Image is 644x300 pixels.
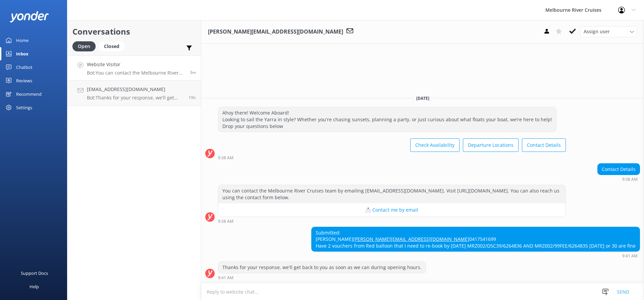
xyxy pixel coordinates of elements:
a: Open [72,42,99,50]
div: Ahoy there! Welcome Aboard! Looking to sail the Yarra in style? Whether you're chasing sunsets, p... [218,107,556,132]
h3: [PERSON_NAME][EMAIL_ADDRESS][DOMAIN_NAME] [208,28,343,36]
div: Reviews [16,74,32,87]
div: 09:38am 12-Aug-2025 (UTC +10:00) Australia/Sydney [218,219,566,223]
h2: Conversations [72,25,196,38]
strong: 9:41 AM [218,276,233,280]
div: 09:41am 12-Aug-2025 (UTC +10:00) Australia/Sydney [218,275,426,280]
div: Open [72,41,96,51]
h4: [EMAIL_ADDRESS][DOMAIN_NAME] [87,86,183,93]
a: Website VisitorBot:You can contact the Melbourne River Cruises team by emailing [EMAIL_ADDRESS][D... [67,55,201,81]
button: 📩 Contact me by email [218,203,566,217]
div: Recommend [16,87,42,101]
div: Closed [99,41,124,51]
strong: 9:38 AM [218,156,233,160]
button: Contact Details [522,138,566,152]
a: [EMAIL_ADDRESS][DOMAIN_NAME]Bot:Thanks for your response, we'll get back to you as soon as we can... [67,81,201,106]
div: Home [16,34,29,47]
a: [PERSON_NAME][EMAIL_ADDRESS][DOMAIN_NAME] [353,236,469,242]
div: 09:41am 12-Aug-2025 (UTC +10:00) Australia/Sydney [311,253,640,258]
div: Assign User [580,26,637,37]
span: 02:27pm 11-Aug-2025 (UTC +10:00) Australia/Sydney [189,95,196,100]
img: yonder-white-logo.png [10,11,49,22]
button: Check Availability [410,138,460,152]
div: Contact Details [598,164,640,175]
div: 09:38am 12-Aug-2025 (UTC +10:00) Australia/Sydney [597,177,640,181]
strong: 9:41 AM [622,254,638,258]
button: Departure Locations [463,138,519,152]
div: Settings [16,101,32,114]
a: Closed [99,42,128,50]
div: You can contact the Melbourne River Cruises team by emailing [EMAIL_ADDRESS][DOMAIN_NAME]. Visit ... [218,185,566,203]
div: Submitted: [PERSON_NAME] 0417541699 Have 2 vouchers from Red balloon that I need to re-book by [D... [312,227,640,252]
div: Thanks for your response, we'll get back to you as soon as we can during opening hours. [218,262,426,273]
div: Support Docs [21,266,48,280]
div: Help [30,280,39,293]
p: Bot: Thanks for your response, we'll get back to you as soon as we can during opening hours. [87,95,183,101]
strong: 9:38 AM [218,219,233,223]
strong: 9:38 AM [622,177,638,181]
div: Chatbot [16,60,33,74]
p: Bot: You can contact the Melbourne River Cruises team by emailing [EMAIL_ADDRESS][DOMAIN_NAME]. V... [87,70,185,76]
span: [DATE] [412,95,433,101]
div: 09:38am 12-Aug-2025 (UTC +10:00) Australia/Sydney [218,155,566,160]
span: Assign user [584,28,610,35]
span: 09:38am 12-Aug-2025 (UTC +10:00) Australia/Sydney [190,70,196,75]
div: Inbox [16,47,29,60]
h4: Website Visitor [87,61,185,68]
